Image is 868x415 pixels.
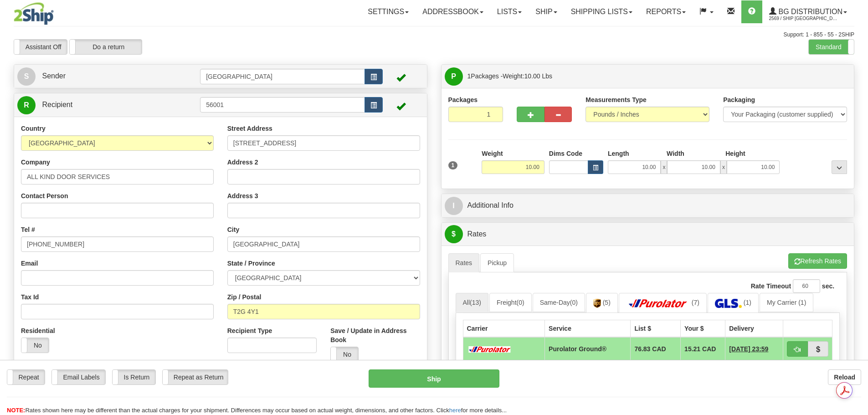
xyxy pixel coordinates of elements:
label: Repeat as Return [163,370,228,384]
a: Settings [361,0,416,23]
label: Tax Id [21,292,39,302]
a: P 1Packages -Weight:10.00 Lbs [445,67,851,86]
span: NOTE: [7,407,25,414]
span: Packages - [467,67,553,85]
th: Service [545,320,631,337]
a: BG Distribution 2569 / Ship [GEOGRAPHIC_DATA] [762,0,854,23]
label: Rate Timeout [751,282,791,291]
label: Tel # [21,225,35,234]
iframe: chat widget [847,161,867,254]
td: Purolator Ground® [545,337,631,361]
span: BG Distribution [776,8,842,15]
span: R [17,96,36,114]
span: 1 [448,161,458,169]
span: (1) [798,299,806,306]
th: Carrier [463,320,545,337]
span: Recipient [42,101,72,108]
label: Email Labels [52,370,105,384]
span: I [445,197,463,215]
span: P [445,67,463,86]
label: Recipient Type [227,326,272,335]
label: Do a return [70,40,142,54]
span: (5) [603,299,611,306]
label: City [227,225,239,234]
label: Dims Code [549,149,582,158]
label: sec. [822,282,834,291]
a: Pickup [480,253,514,272]
input: Sender Id [200,69,365,84]
label: Street Address [227,124,272,133]
img: logo2569.jpg [14,2,54,25]
img: GLS Canada [715,299,742,308]
a: IAdditional Info [445,196,851,215]
a: My Carrier [760,293,813,312]
span: (13) [470,299,481,306]
label: Is Return [113,370,155,384]
td: 15.21 CAD [681,337,725,361]
label: Email [21,259,38,268]
label: Measurements Type [586,95,647,104]
label: Residential [21,326,55,335]
button: Ship [369,369,499,388]
label: No [331,347,358,362]
a: Lists [490,0,529,23]
label: Address 2 [227,158,258,167]
th: List $ [631,320,681,337]
label: Company [21,158,50,167]
a: All [456,293,488,312]
a: Reports [639,0,693,23]
b: Reload [834,374,855,381]
a: S Sender [17,67,200,86]
span: S [17,67,36,86]
a: Freight [489,293,532,312]
label: Country [21,124,46,133]
button: Reload [828,369,861,385]
label: Save / Update in Address Book [330,326,420,344]
label: Address 3 [227,191,258,200]
input: Recipient Id [200,97,365,113]
a: Ship [529,0,564,23]
th: Delivery [725,320,783,337]
td: 76.83 CAD [631,337,681,361]
button: Refresh Rates [788,253,847,269]
span: (0) [517,299,524,306]
div: ... [832,160,847,174]
a: Shipping lists [564,0,639,23]
img: Purolator [626,299,690,308]
a: Rates [448,253,480,272]
label: Height [725,149,745,158]
img: UPS [593,299,601,308]
label: Standard [809,40,854,54]
span: (1) [744,299,751,306]
a: Same-Day [533,293,585,312]
div: Support: 1 - 855 - 55 - 2SHIP [14,31,854,39]
label: Packages [448,95,478,104]
span: Sender [42,72,66,80]
span: (7) [692,299,699,306]
span: Weight: [503,72,552,80]
label: Repeat [7,370,45,384]
span: $ [445,225,463,243]
a: $Rates [445,225,851,244]
label: No [21,338,49,353]
label: Width [667,149,684,158]
th: Your $ [681,320,725,337]
span: 2569 / Ship [GEOGRAPHIC_DATA] [769,14,837,23]
span: x [720,160,727,174]
input: Enter a location [227,135,420,151]
a: Addressbook [416,0,490,23]
a: R Recipient [17,96,180,114]
label: Assistant Off [14,40,67,54]
label: Weight [482,149,503,158]
span: 10.00 [524,72,540,80]
label: Length [608,149,629,158]
label: Zip / Postal [227,292,262,302]
label: State / Province [227,259,275,268]
a: here [449,407,461,414]
span: 2 Days [729,344,768,354]
label: Contact Person [21,191,68,200]
label: Packaging [723,95,755,104]
span: x [661,160,667,174]
span: Lbs [542,72,553,80]
img: Purolator [467,346,513,353]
